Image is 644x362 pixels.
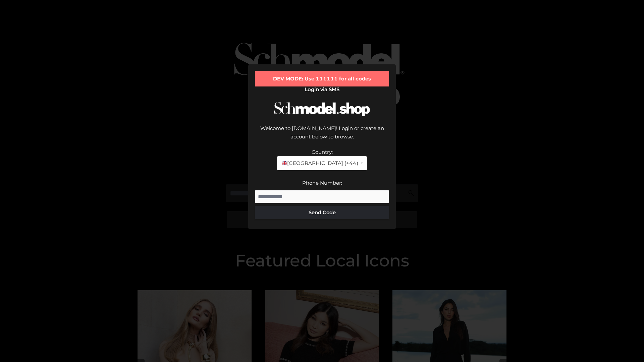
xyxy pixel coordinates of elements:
span: [GEOGRAPHIC_DATA] (+44) [281,159,358,168]
img: Schmodel Logo [272,96,372,122]
button: Send Code [255,206,389,219]
img: 🇬🇧 [282,161,287,166]
label: Country: [312,149,333,155]
h2: Login via SMS [255,86,389,93]
label: Phone Number: [302,180,342,186]
div: DEV MODE: Use 111111 for all codes [255,71,389,86]
div: Welcome to [DOMAIN_NAME]! Login or create an account below to browse. [255,124,389,148]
